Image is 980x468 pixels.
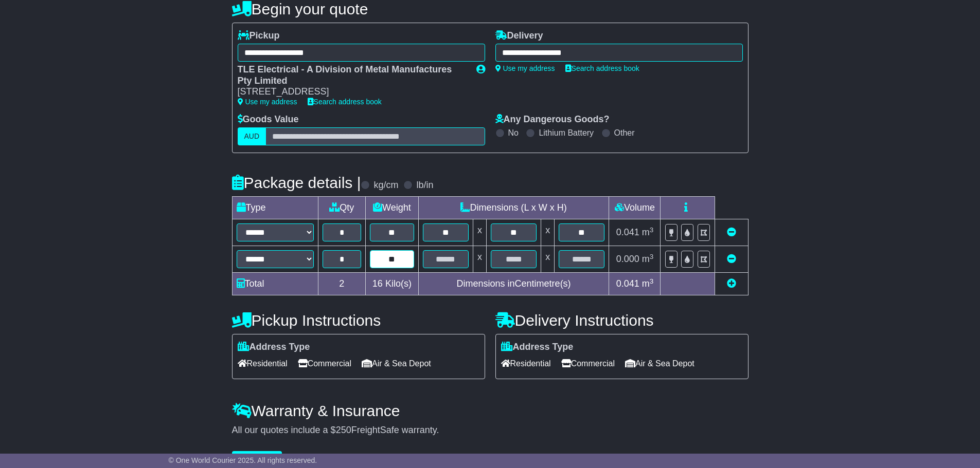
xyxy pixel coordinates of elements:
[232,273,318,295] td: Total
[336,425,351,435] span: 250
[642,227,654,237] span: m
[473,246,486,273] td: x
[232,174,361,191] h4: Package details |
[418,273,609,295] td: Dimensions in Centimetre(s)
[541,246,555,273] td: x
[308,98,382,106] a: Search address book
[318,197,366,219] td: Qty
[238,86,466,98] div: [STREET_ADDRESS]
[238,114,299,125] label: Goods Value
[418,197,609,219] td: Dimensions (L x W x H)
[508,128,519,138] label: No
[501,342,574,353] label: Address Type
[501,355,551,371] span: Residential
[727,278,736,289] a: Add new item
[238,127,266,145] label: AUD
[169,456,317,464] span: © One World Courier 2025. All rights reserved.
[366,273,419,295] td: Kilo(s)
[609,197,661,219] td: Volume
[232,402,749,419] h4: Warranty & Insurance
[650,277,654,285] sup: 3
[238,342,310,353] label: Address Type
[238,98,297,106] a: Use my address
[614,128,635,138] label: Other
[541,219,555,246] td: x
[232,197,318,219] td: Type
[625,355,694,371] span: Air & Sea Depot
[650,226,654,234] sup: 3
[366,197,419,219] td: Weight
[495,312,749,329] h4: Delivery Instructions
[298,355,351,371] span: Commercial
[727,227,736,237] a: Remove this item
[373,180,398,191] label: kg/cm
[727,254,736,264] a: Remove this item
[238,355,288,371] span: Residential
[232,1,749,17] h4: Begin your quote
[642,254,654,264] span: m
[495,64,555,72] a: Use my address
[372,278,383,289] span: 16
[232,425,749,436] div: All our quotes include a $ FreightSafe warranty.
[616,254,639,264] span: 0.000
[539,128,594,138] label: Lithium Battery
[561,355,615,371] span: Commercial
[416,180,433,191] label: lb/in
[495,30,543,42] label: Delivery
[362,355,431,371] span: Air & Sea Depot
[650,253,654,260] sup: 3
[495,114,610,125] label: Any Dangerous Goods?
[232,312,485,329] h4: Pickup Instructions
[616,227,639,237] span: 0.041
[565,64,639,72] a: Search address book
[616,278,639,289] span: 0.041
[238,30,280,42] label: Pickup
[318,273,366,295] td: 2
[473,219,486,246] td: x
[238,64,466,86] div: TLE Electrical - A Division of Metal Manufactures Pty Limited
[642,278,654,289] span: m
